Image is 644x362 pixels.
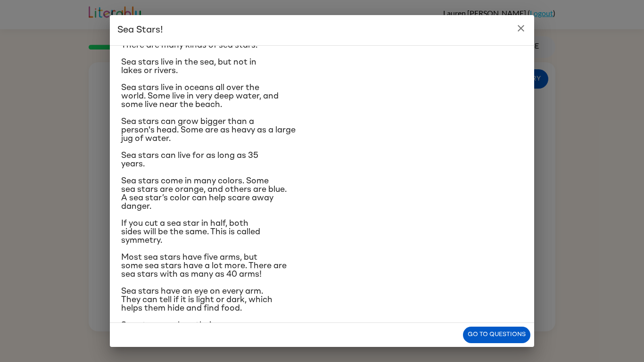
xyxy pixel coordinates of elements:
[121,117,296,143] span: Sea stars can grow bigger than a person's head. Some are as heavy as a large jug of water.
[512,19,530,38] button: close
[121,58,256,75] span: Sea stars live in the sea, but not in lakes or rivers.
[121,219,260,245] span: If you cut a sea star in half, both sides will be the same. This is called symmetry.
[121,253,287,279] span: Most sea stars have five arms, but some sea stars have a lot more. There are sea stars with as ma...
[121,83,279,109] span: Sea stars live in oceans all over the world. Some live in very deep water, and some live near the...
[121,151,258,168] span: Sea stars can live for as long as 35 years.
[121,287,272,313] span: Sea stars have an eye on every arm. They can tell if it is light or dark, which helps them hide a...
[110,15,534,45] h2: Sea Stars!
[463,327,530,343] button: Go to questions
[121,177,287,211] span: Sea stars come in many colors. Some sea stars are orange, and others are blue. A sea star’s color...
